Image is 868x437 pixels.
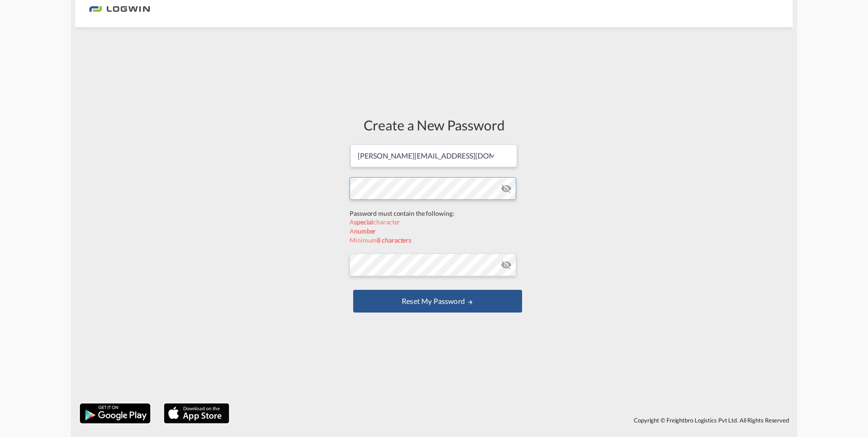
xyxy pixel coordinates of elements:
div: Copyright © Freightbro Logistics Pvt Ltd. All Rights Reserved [234,412,793,428]
div: A character [350,218,518,227]
div: A [350,227,518,236]
input: Email address [350,144,517,167]
b: number [354,227,376,235]
button: UPDATE MY PASSWORD [353,290,522,313]
div: Create a New Password [350,115,518,134]
md-icon: icon-eye-off [501,183,512,194]
b: special [354,218,373,226]
md-icon: icon-eye-off [501,259,512,270]
img: google.png [79,402,151,424]
div: Password must contain the following: [350,209,518,218]
b: 8 characters [377,236,411,244]
img: apple.png [163,402,230,424]
div: Minimum [350,236,518,245]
